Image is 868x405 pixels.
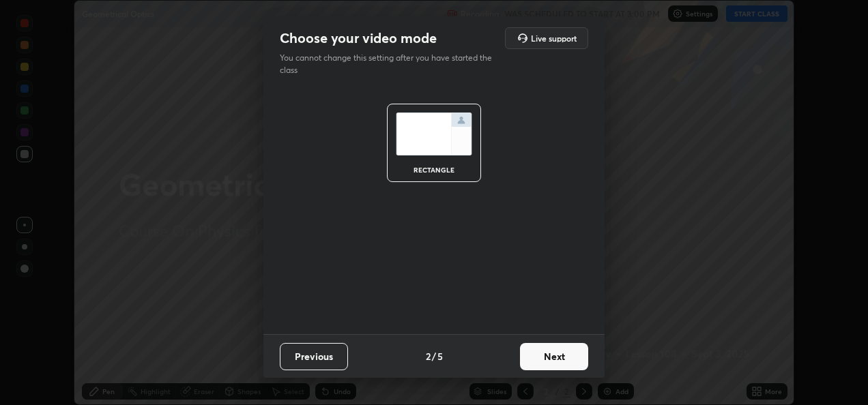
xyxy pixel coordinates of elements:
[426,349,431,363] h4: 2
[407,166,461,173] div: rectangle
[280,52,501,76] p: You cannot change this setting after you have started the class
[280,29,437,47] h2: Choose your video mode
[520,343,588,370] button: Next
[396,112,472,155] img: normalScreenIcon.ae25ed63.svg
[437,349,443,363] h4: 5
[531,34,577,42] h5: Live support
[432,349,436,363] h4: /
[280,343,348,370] button: Previous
